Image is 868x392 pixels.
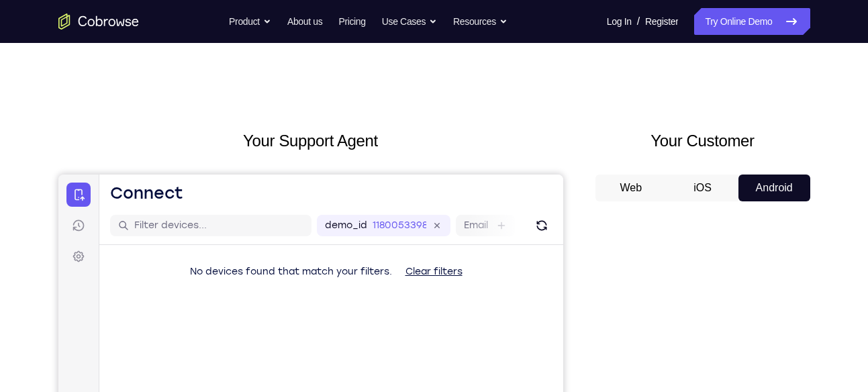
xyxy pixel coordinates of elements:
[132,91,334,103] span: No devices found that match your filters.
[76,44,245,58] input: Filter devices...
[453,8,508,35] button: Resources
[8,70,32,94] a: Settings
[667,175,738,201] button: iOS
[229,8,271,35] button: Product
[267,44,309,58] label: demo_id
[473,40,494,62] button: Refresh
[8,8,32,32] a: Connect
[637,13,640,30] span: /
[595,129,810,153] h2: Your Customer
[58,13,139,30] a: Go to the home page
[405,44,430,58] label: Email
[52,8,125,30] h1: Connect
[645,8,678,35] a: Register
[738,175,810,201] button: Android
[338,8,365,35] a: Pricing
[595,175,667,201] button: Web
[336,84,415,111] button: Clear filters
[287,8,322,35] a: About us
[58,129,563,153] h2: Your Support Agent
[8,39,32,63] a: Sessions
[382,8,437,35] button: Use Cases
[694,8,810,35] a: Try Online Demo
[607,8,632,35] a: Log In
